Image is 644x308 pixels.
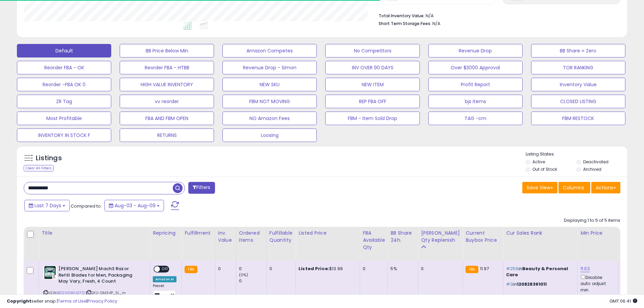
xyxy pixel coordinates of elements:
[610,298,637,304] span: 2025-08-17 06:41 GMT
[563,184,584,191] span: Columns
[421,266,457,272] div: 0
[34,202,61,209] span: Last 7 Days
[269,230,293,244] div: Fulfillable Quantity
[558,182,590,193] button: Columns
[120,95,214,108] button: vv reorder
[36,153,62,163] h5: Listings
[120,78,214,91] button: HIGH VALUE INVENTORY
[390,266,413,272] div: 5%
[363,230,385,251] div: FBA Available Qty
[363,266,382,272] div: 0
[480,265,489,272] span: 11.97
[17,128,111,142] button: INVENTORY IN STOCK F
[17,61,111,74] button: Reorder FBA - OK
[428,95,523,108] button: bjs items
[42,230,147,237] div: Title
[115,202,156,209] span: Aug-03 - Aug-09
[17,44,111,57] button: Default
[299,266,355,272] div: $13.99
[428,112,523,125] button: TAG -cm
[269,266,290,272] div: 0
[325,44,420,57] button: No Competitors
[532,166,557,172] label: Out of Stock
[517,281,547,287] span: 120828361011
[325,95,420,108] button: REP FBA OFF
[531,95,625,108] button: CLOSED LISTING
[58,266,141,286] b: [PERSON_NAME] Mach3 Razor Refill Blades for Men, Packaging May Vary, Fresh, 4 Count
[325,61,420,74] button: INV OVER 90 DAYS
[71,203,102,209] span: Compared to:
[466,230,500,244] div: Current Buybox Price
[160,266,171,272] span: OFF
[58,298,87,304] a: Terms of Use
[531,78,625,91] button: Inventory Value
[222,78,317,91] button: NEW SKU
[7,298,31,304] strong: Copyright
[7,298,117,305] div: seller snap | |
[506,230,575,237] div: Cur Sales Rank
[153,284,176,299] div: Preset:
[466,266,478,273] small: FBA
[104,200,164,211] button: Aug-03 - Aug-09
[506,265,568,278] span: Beauty & Personal Care
[506,266,572,278] p: in
[580,265,590,272] a: 11.02
[239,230,264,244] div: Ordered Items
[222,61,317,74] button: Revenue Drop - Simon
[564,217,620,224] div: Displaying 1 to 5 of 5 items
[120,112,214,125] button: FBA AND FBM OPEN
[185,266,197,273] small: FBA
[418,227,463,261] th: Please note that this number is a calculation based on your required days of coverage and your ve...
[239,266,266,272] div: 0
[506,265,519,272] span: #259
[531,44,625,57] button: BB Share = Zero
[583,159,609,165] label: Deactivated
[222,112,317,125] button: NO Amazon Fees
[532,159,545,165] label: Active
[153,230,179,237] div: Repricing
[299,230,357,237] div: Listed Price
[239,272,248,278] small: (0%)
[325,78,420,91] button: NEW ITEM
[428,61,523,74] button: Over $3000 Approval
[218,230,233,244] div: Inv. value
[120,44,214,57] button: BB Price Below Min
[218,266,231,272] div: 0
[24,200,70,211] button: Last 7 Days
[120,128,214,142] button: RETURNS
[428,44,523,57] button: Revenue Drop
[580,274,613,293] div: Disable auto adjust min
[591,182,620,193] button: Actions
[17,78,111,91] button: Reorder -FBA OK 0
[222,44,317,57] button: Amazon Competes
[120,61,214,74] button: Reorder FBA - HTBB
[580,230,615,237] div: Min Price
[153,276,176,282] div: Amazon AI
[17,95,111,108] button: ZR Tag
[583,166,601,172] label: Archived
[43,266,57,279] img: 41jBXrcL5eL._SL40_.jpg
[506,281,572,287] p: in
[222,128,317,142] button: Loosing
[531,112,625,125] button: FBM RESTOCK
[506,281,513,287] span: #3
[299,265,329,272] b: Listed Price:
[421,230,460,244] div: [PERSON_NAME] Qty Replenish
[17,112,111,125] button: Most Profitable
[188,182,215,194] button: Filters
[24,165,54,171] div: Clear All Filters
[239,278,266,284] div: 0
[325,112,420,125] button: FBM - Item Sold Drop
[222,95,317,108] button: FBM NOT MOVING
[390,230,415,244] div: BB Share 24h.
[88,298,117,304] a: Privacy Policy
[531,61,625,74] button: TOR RANKING
[428,78,523,91] button: Profit Report
[522,182,557,193] button: Save View
[185,230,212,237] div: Fulfillment
[526,151,627,158] p: Listing States:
